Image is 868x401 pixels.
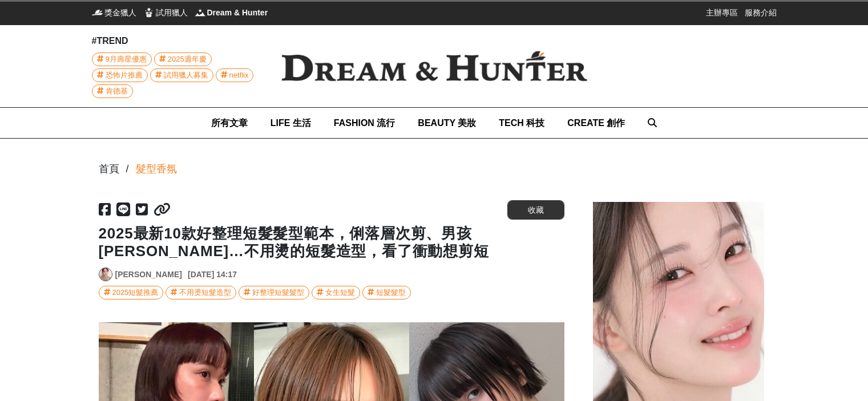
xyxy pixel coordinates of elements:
[567,118,625,128] span: CREATE 創作
[362,286,411,299] a: 短髮髮型
[263,33,605,100] img: Dream & Hunter
[239,286,309,299] a: 好整理短髮髮型
[99,286,164,299] a: 2025短髮推薦
[252,286,304,299] div: 好整理短髮髮型
[92,84,133,98] a: 肯德基
[156,7,188,18] span: 試用獵人
[164,69,208,82] span: 試用獵人募集
[211,118,248,128] span: 所有文章
[136,161,177,177] a: 髮型香氛
[507,200,564,220] button: 收藏
[376,286,406,299] div: 短髮髮型
[92,68,148,82] a: 恐怖片推薦
[92,7,103,18] img: 獎金獵人
[99,268,112,281] img: Avatar
[106,69,143,82] span: 恐怖片推薦
[195,7,268,18] a: Dream & HunterDream & Hunter
[143,7,188,18] a: 試用獵人試用獵人
[312,286,360,299] a: 女生短髮
[150,68,213,82] a: 試用獵人募集
[207,7,268,18] span: Dream & Hunter
[216,68,254,82] a: netflix
[115,269,182,281] a: [PERSON_NAME]
[499,108,544,138] a: TECH 科技
[104,7,136,18] span: 獎金獵人
[334,118,395,128] span: FASHION 流行
[211,108,248,138] a: 所有文章
[706,7,738,18] a: 主辦專區
[188,269,237,281] div: [DATE] 14:17
[325,286,355,299] div: 女生短髮
[154,52,212,66] a: 2025週年慶
[92,7,136,18] a: 獎金獵人獎金獵人
[195,7,206,18] img: Dream & Hunter
[143,7,155,18] img: 試用獵人
[745,7,777,18] a: 服務介紹
[271,118,311,128] span: LIFE 生活
[168,53,207,66] span: 2025週年慶
[99,225,564,260] h1: 2025最新10款好整理短髮髮型範本，俐落層次剪、男孩[PERSON_NAME]…不用燙的短髮造型，看了衝動想剪短
[418,108,476,138] a: BEAUTY 美妝
[112,286,159,299] div: 2025短髮推薦
[499,118,544,128] span: TECH 科技
[106,53,147,66] span: 9月壽星優惠
[106,85,128,98] span: 肯德基
[567,108,625,138] a: CREATE 創作
[126,161,129,177] div: /
[418,118,476,128] span: BEAUTY 美妝
[99,268,112,281] a: Avatar
[271,108,311,138] a: LIFE 生活
[92,34,263,48] div: #TREND
[92,52,152,66] a: 9月壽星優惠
[179,286,231,299] div: 不用燙短髮造型
[165,286,236,299] a: 不用燙短髮造型
[334,108,395,138] a: FASHION 流行
[99,161,119,177] div: 首頁
[229,69,249,82] span: netflix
